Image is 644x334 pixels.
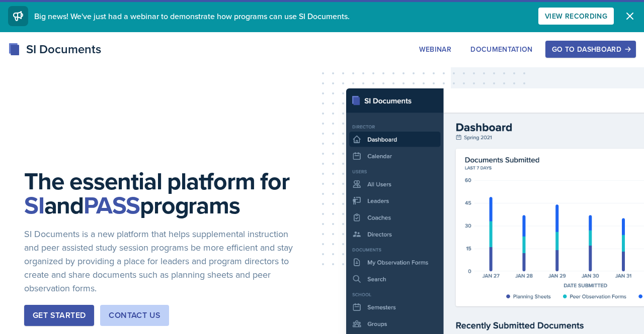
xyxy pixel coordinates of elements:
[552,45,629,53] div: Go to Dashboard
[545,41,636,58] button: Go to Dashboard
[109,309,160,321] div: Contact Us
[470,45,533,53] div: Documentation
[24,305,94,326] button: Get Started
[33,309,86,321] div: Get Started
[538,8,614,25] button: View Recording
[8,40,101,58] div: SI Documents
[545,12,607,20] div: View Recording
[34,11,350,22] span: Big news! We've just had a webinar to demonstrate how programs can use SI Documents.
[100,305,169,326] button: Contact Us
[464,41,539,58] button: Documentation
[413,41,458,58] button: Webinar
[419,45,451,53] div: Webinar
